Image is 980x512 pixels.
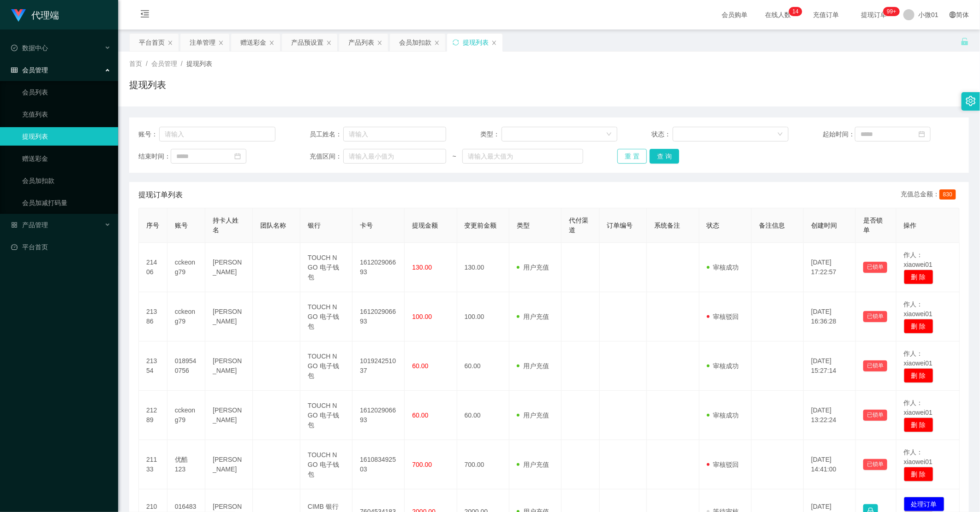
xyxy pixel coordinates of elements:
[139,34,165,51] div: 平台首页
[138,152,171,161] span: 结束时间：
[457,341,509,391] td: 60.00
[904,350,932,367] span: 作人：xiaowei01
[523,461,549,468] font: 用户充值
[326,40,332,46] i: 图标： 关闭
[446,152,462,161] span: ~
[22,127,111,146] a: 提现列表
[434,40,440,46] i: 图标： 关闭
[139,292,167,341] td: 21386
[904,251,932,268] span: 作人：xiaowei01
[139,243,167,292] td: 21406
[139,391,167,440] td: 21289
[713,412,739,419] font: 审核成功
[205,292,253,341] td: [PERSON_NAME]
[360,222,373,229] span: 卡号
[465,222,497,229] span: 变更前金额
[190,34,215,51] div: 注单管理
[961,37,969,46] i: 图标： 解锁
[463,34,489,51] div: 提现列表
[904,497,944,512] button: 处理订单
[11,45,18,51] i: 图标： check-circle-o
[22,44,48,52] font: 数据中心
[159,127,275,141] input: 请输入
[904,448,932,465] span: 作人：xiaowei01
[11,11,59,18] a: 代理端
[205,440,253,489] td: [PERSON_NAME]
[491,40,497,46] i: 图标： 关闭
[146,60,148,67] span: /
[129,0,161,30] i: 图标： menu-fold
[606,131,612,138] i: 图标： 向下
[804,440,856,489] td: [DATE] 14:41:00
[713,313,739,320] font: 审核驳回
[205,391,253,440] td: [PERSON_NAME]
[129,78,166,92] h1: 提现列表
[300,341,353,391] td: TOUCH N GO 电子钱包
[904,319,933,334] button: 删 除
[146,222,159,229] span: 序号
[240,34,266,51] div: 赠送彩金
[481,129,502,139] span: 类型：
[904,222,917,229] span: 操作
[167,292,205,341] td: cckeong79
[353,391,405,440] td: 161202906693
[901,190,939,198] font: 充值总金额：
[651,129,673,139] span: 状态：
[167,243,205,292] td: cckeong79
[793,7,796,16] p: 1
[966,96,976,106] i: 图标： 设置
[804,391,856,440] td: [DATE] 13:22:24
[883,7,900,16] sup: 1112
[713,461,739,468] font: 审核驳回
[765,11,791,18] font: 在线人数
[353,440,405,489] td: 161083492503
[175,222,188,229] span: 账号
[167,40,173,46] i: 图标： 关闭
[260,222,286,229] span: 团队名称
[904,399,932,416] span: 作人：xiaowei01
[523,412,549,419] font: 用户充值
[310,152,343,161] span: 充值区间：
[863,410,887,421] button: 已锁单
[823,129,855,139] span: 起始时间：
[904,418,933,432] button: 删 除
[181,60,183,67] span: /
[151,60,177,67] span: 会员管理
[412,461,432,468] span: 700.00
[939,189,956,200] span: 830
[804,341,856,391] td: [DATE] 15:27:14
[904,467,933,482] button: 删 除
[399,34,431,51] div: 会员加扣款
[412,264,432,271] span: 130.00
[353,292,405,341] td: 161202906693
[377,40,382,46] i: 图标： 关闭
[863,459,887,470] button: 已锁单
[167,391,205,440] td: cckeong79
[713,264,739,271] font: 审核成功
[795,7,799,16] p: 4
[650,149,679,164] button: 查 询
[353,243,405,292] td: 161202906693
[213,217,239,234] span: 持卡人姓名
[863,360,887,371] button: 已锁单
[11,222,18,228] i: 图标： AppStore-O
[22,221,48,229] font: 产品管理
[457,292,509,341] td: 100.00
[205,243,253,292] td: [PERSON_NAME]
[811,222,837,229] span: 创建时间
[205,341,253,391] td: [PERSON_NAME]
[956,11,969,18] font: 简体
[713,362,739,370] font: 审核成功
[861,11,887,18] font: 提现订单
[412,222,438,229] span: 提现金额
[654,222,680,229] span: 系统备注
[22,105,111,124] a: 充值列表
[308,222,321,229] span: 银行
[300,391,353,440] td: TOUCH N GO 电子钱包
[291,34,323,51] div: 产品预设置
[523,313,549,320] font: 用户充值
[813,11,839,18] font: 充值订单
[617,149,647,164] button: 重 置
[138,189,183,200] span: 提现订单列表
[11,67,18,73] i: 图标： table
